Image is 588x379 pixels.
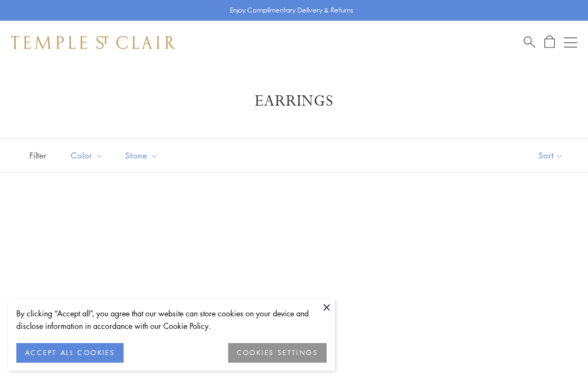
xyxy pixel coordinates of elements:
[11,36,175,49] img: Temple St. Clair
[117,143,167,168] button: Stone
[16,307,327,332] div: By clicking “Accept all”, you agree that our website can store cookies on your device and disclos...
[16,343,124,363] button: ACCEPT ALL COOKIES
[534,328,577,368] iframe: Gorgias live chat messenger
[27,91,561,111] h1: Earrings
[514,139,588,172] button: Show sort by
[230,5,353,16] p: Enjoy Complimentary Delivery & Returns
[120,149,167,162] span: Stone
[65,149,112,162] span: Color
[228,343,327,363] button: COOKIES SETTINGS
[524,35,535,49] a: Search
[544,35,555,49] a: Open Shopping Bag
[564,36,577,49] button: Open navigation
[63,143,112,168] button: Color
